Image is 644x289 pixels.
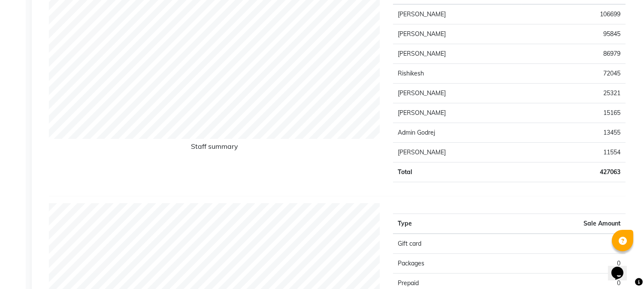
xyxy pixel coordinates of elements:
[393,4,522,24] td: [PERSON_NAME]
[393,254,509,274] td: Packages
[393,234,509,254] td: Gift card
[393,163,522,182] td: Total
[393,64,522,84] td: Rishikesh
[393,123,522,143] td: Admin Godrej
[393,44,522,64] td: [PERSON_NAME]
[49,142,380,154] h6: Staff summary
[521,123,626,143] td: 13455
[509,254,626,274] td: 0
[521,44,626,64] td: 86979
[393,214,509,234] th: Type
[521,103,626,123] td: 15165
[521,84,626,103] td: 25321
[393,103,522,123] td: [PERSON_NAME]
[393,84,522,103] td: [PERSON_NAME]
[521,24,626,44] td: 95845
[521,64,626,84] td: 72045
[509,234,626,254] td: 0
[521,143,626,163] td: 11554
[521,4,626,24] td: 106699
[608,255,635,280] iframe: chat widget
[393,24,522,44] td: [PERSON_NAME]
[393,143,522,163] td: [PERSON_NAME]
[509,214,626,234] th: Sale Amount
[521,163,626,182] td: 427063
